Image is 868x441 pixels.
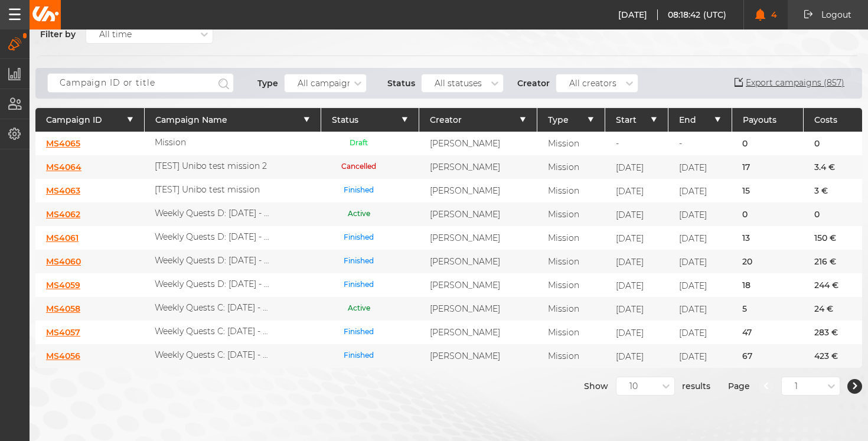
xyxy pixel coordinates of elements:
span: [DATE] [679,351,707,362]
p: Finished [331,256,386,267]
p: Finished [331,185,386,197]
p: Mission [548,351,579,361]
div: 15 [732,179,803,202]
span: [DATE] [618,9,658,20]
p: [PERSON_NAME] [430,209,500,220]
div: 17 [732,155,803,179]
button: Campaign Name [155,115,310,125]
img: Unibo [31,6,59,21]
p: Mission [548,209,579,220]
p: [PERSON_NAME] [430,327,500,338]
button: Type [548,115,594,125]
p: Finished [331,350,386,362]
span: Campaign Name [155,115,227,125]
p: [PERSON_NAME] [430,162,500,172]
span: [DATE] [679,162,707,173]
span: [DATE] [616,351,644,362]
div: All creators [569,78,616,88]
p: Finished [331,279,386,291]
div: 3.4 € [804,155,862,179]
div: 244 € [804,273,862,297]
div: 18 [732,273,803,297]
button: Status [332,115,409,125]
p: Mission [548,256,579,267]
p: Costs [814,115,851,125]
div: 20 [732,250,803,273]
span: [DATE] [679,210,707,220]
p: Mission [155,137,186,148]
p: Active [331,208,386,220]
p: Payouts [743,115,792,125]
a: MS4059 [46,280,80,290]
p: - [679,138,682,149]
span: [DATE] [679,280,707,291]
span: End [679,115,696,125]
div: 0 [732,202,803,226]
p: Mission [548,303,579,314]
span: [DATE] [679,257,707,267]
span: Start [616,115,637,125]
input: Campaign ID or title [47,73,234,93]
a: MS4065 [46,138,80,149]
button: Export campaigns (857) [729,72,850,94]
div: 423 € [804,344,862,368]
p: Weekly Quests C: [DATE] - [DATE] [155,302,270,313]
span: [DATE] [679,328,707,338]
p: Status [387,78,415,89]
p: [PERSON_NAME] [430,233,500,243]
span: [DATE] [679,233,707,244]
a: MS4061 [46,233,79,243]
p: [TEST] Unibo test mission 2 [155,161,267,171]
p: Mission [548,138,579,149]
p: Finished [331,326,386,338]
span: 08:18:42 [668,9,703,20]
a: MS4064 [46,162,81,172]
span: (UTC) [703,9,727,20]
p: - [616,138,619,149]
p: Weekly Quests D: [DATE] - [DATE] [155,208,270,218]
span: [DATE] [616,257,644,267]
p: [PERSON_NAME] [430,351,500,361]
a: MS4057 [46,327,80,338]
span: [DATE] [616,186,644,197]
span: [DATE] [679,186,707,197]
span: [DATE] [679,304,707,315]
p: Active [331,303,386,315]
div: 150 € [804,226,862,250]
div: 0 [804,132,862,155]
span: Creator [430,115,462,125]
p: Weekly Quests D: [DATE] - [DATE] [155,255,270,266]
button: Creator [430,115,526,125]
p: Weekly Quests D: [DATE] - [DATE] [155,279,270,289]
div: 47 [732,321,803,344]
p: [PERSON_NAME] [430,256,500,267]
div: 1 [795,381,798,391]
p: Draft [331,138,386,149]
div: All statuses [435,78,482,88]
span: results [682,377,710,396]
a: MS4058 [46,303,80,314]
span: Show [584,377,608,396]
span: [DATE] [616,210,644,220]
div: 24 € [804,297,862,321]
a: MS4062 [46,209,80,220]
p: [PERSON_NAME] [430,280,500,290]
p: [PERSON_NAME] [430,185,500,196]
div: 5 [732,297,803,321]
div: 13 [732,226,803,250]
div: 0 [804,202,862,226]
p: [TEST] Unibo test mission [155,184,260,195]
p: Mission [548,162,579,172]
span: [DATE] [616,304,644,315]
p: Creator [517,78,550,89]
a: MS4056 [46,351,80,361]
p: Filter by [40,29,76,40]
p: Finished [331,232,386,244]
p: [PERSON_NAME] [430,138,500,149]
a: MS4063 [46,185,80,196]
div: 3 € [804,179,862,202]
div: All time [99,30,132,40]
span: Campaign ID [46,115,102,125]
p: Weekly Quests C: [DATE] - [DATE] [155,326,270,337]
span: [DATE] [616,162,644,173]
